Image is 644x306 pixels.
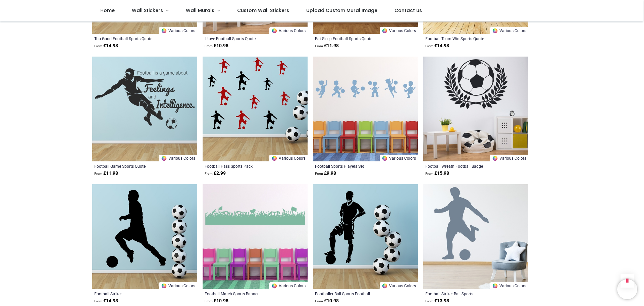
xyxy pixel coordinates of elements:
a: Various Colors [380,282,418,289]
strong: £ 15.98 [425,170,449,177]
a: Various Colors [269,282,308,289]
img: Color Wheel [161,155,167,161]
strong: £ 13.98 [425,298,449,304]
a: Various Colors [159,155,197,161]
img: Football Striker Wall Sticker [92,184,197,289]
strong: £ 10.98 [205,43,228,49]
a: Various Colors [490,27,528,34]
span: Wall Stickers [132,7,163,14]
img: Color Wheel [492,155,498,161]
img: Color Wheel [382,28,388,34]
img: Football Game Sports Quote Wall Sticker [92,57,197,161]
a: Football Striker [94,291,175,296]
span: From [205,172,213,175]
img: Color Wheel [271,283,277,289]
span: From [425,172,433,175]
span: Home [100,7,115,14]
img: Color Wheel [161,28,167,34]
a: Football Sports Players Set [315,163,396,169]
img: Football Wreath Football Badge Wall Sticker [423,57,528,161]
a: Footballer Ball Sports Football [315,291,396,296]
strong: £ 11.98 [315,43,339,49]
a: Football Pass Sports Pack [205,163,285,169]
iframe: Brevo live chat [617,279,637,299]
span: From [315,299,323,303]
span: Custom Wall Stickers [237,7,289,14]
a: Various Colors [490,155,528,161]
strong: £ 14.98 [94,43,118,49]
strong: £ 10.98 [205,298,228,304]
a: Eat Sleep Football Sports Quote [315,36,396,41]
img: Color Wheel [271,28,277,34]
a: Football Striker Ball Sports [425,291,506,296]
span: From [425,299,433,303]
a: Various Colors [380,155,418,161]
img: Footballer Ball Sports Football Wall Sticker [313,184,418,289]
span: From [315,44,323,48]
a: Various Colors [159,282,197,289]
a: Football Match Sports Banner [205,291,285,296]
a: Various Colors [380,27,418,34]
strong: £ 10.98 [315,298,339,304]
img: Color Wheel [382,283,388,289]
span: Wall Murals [186,7,214,14]
span: Upload Custom Mural Image [306,7,377,14]
img: Football Match Sports Banner Wall Sticker [203,184,308,289]
span: Contact us [394,7,422,14]
strong: £ 11.98 [94,170,118,177]
span: From [205,44,213,48]
img: Football Pass Sports Wall Sticker Pack [203,57,308,161]
a: Various Colors [269,27,308,34]
img: Color Wheel [161,283,167,289]
a: Too Good Football Sports Quote [94,36,175,41]
img: Football Striker Ball Sports Wall Sticker [423,184,528,289]
a: Various Colors [159,27,197,34]
strong: £ 2.99 [205,170,226,177]
a: Various Colors [490,282,528,289]
a: Football Team Win Sports Quote [425,36,506,41]
span: From [315,172,323,175]
a: Football Wreath Football Badge [425,163,506,169]
a: Football Game Sports Quote [94,163,175,169]
strong: £ 14.98 [94,298,118,304]
img: Football Sports Players Wall Sticker Set [313,57,418,161]
img: Color Wheel [271,155,277,161]
strong: £ 9.98 [315,170,336,177]
span: From [94,172,102,175]
span: From [425,44,433,48]
img: Color Wheel [382,155,388,161]
a: Various Colors [269,155,308,161]
span: From [205,299,213,303]
img: Color Wheel [492,28,498,34]
img: Color Wheel [492,283,498,289]
span: From [94,44,102,48]
a: I Love Football Sports Quote [205,36,285,41]
strong: £ 14.98 [425,43,449,49]
span: From [94,299,102,303]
